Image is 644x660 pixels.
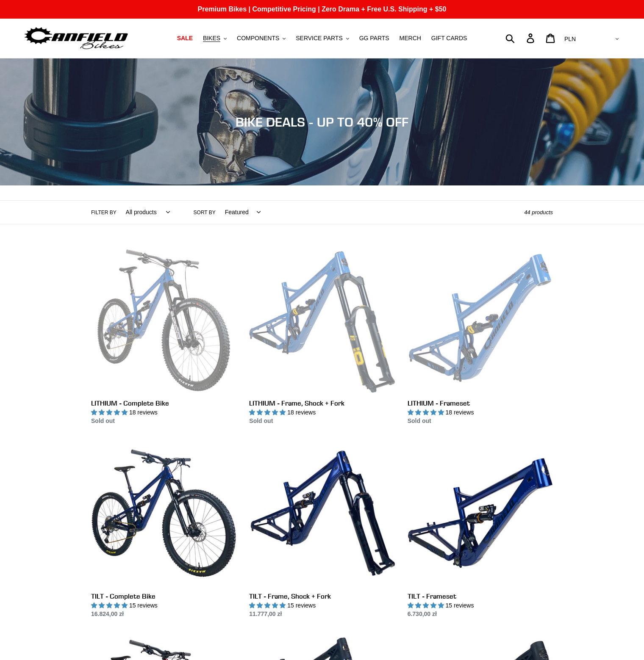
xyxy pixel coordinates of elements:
a: GIFT CARDS [427,33,472,44]
span: 44 products [524,209,553,215]
label: Sort by [194,209,216,216]
span: COMPONENTS [237,35,279,42]
a: GG PARTS [355,33,394,44]
span: GIFT CARDS [431,35,467,42]
label: Filter by [91,209,117,216]
span: SERVICE PARTS [296,35,342,42]
span: BIKE DEALS - UP TO 40% OFF [236,114,408,130]
button: COMPONENTS [233,33,290,44]
button: SERVICE PARTS [291,33,353,44]
span: MERCH [400,35,421,42]
a: SALE [173,33,197,44]
span: BIKES [203,35,220,42]
input: Search [510,29,532,47]
button: BIKES [199,33,231,44]
a: MERCH [395,33,425,44]
span: GG PARTS [359,35,389,42]
img: Canfield Bikes [23,25,129,52]
span: SALE [177,35,193,42]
